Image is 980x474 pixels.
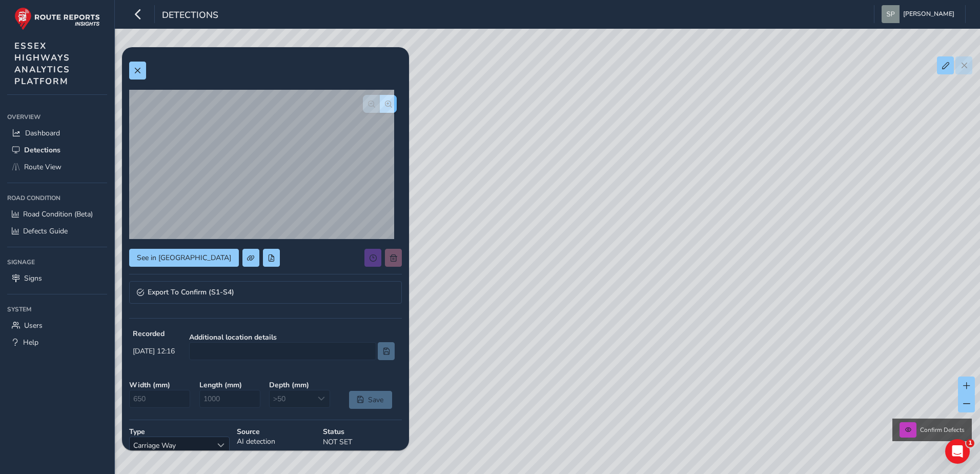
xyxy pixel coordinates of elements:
[920,426,965,434] span: Confirm Defects
[7,223,107,240] a: Defects Guide
[14,7,100,30] img: rr logo
[966,439,974,447] span: 1
[199,380,262,390] strong: Length ( mm )
[7,270,107,287] a: Signs
[7,334,107,351] a: Help
[7,254,107,270] div: Signage
[137,253,231,263] span: See in [GEOGRAPHIC_DATA]
[129,380,192,390] strong: Width ( mm )
[23,226,68,236] span: Defects Guide
[212,437,229,454] div: Select a type
[129,281,402,304] a: Expand
[903,5,954,23] span: [PERSON_NAME]
[24,321,43,330] span: Users
[162,9,218,23] span: Detections
[7,159,107,175] a: Route View
[7,302,107,317] div: System
[945,439,970,464] iframe: Intercom live chat
[233,423,319,458] div: AI detection
[7,125,107,142] a: Dashboard
[7,317,107,334] a: Users
[269,380,332,390] strong: Depth ( mm )
[7,142,107,159] a: Detections
[237,427,316,437] strong: Source
[882,5,900,23] img: diamond-layout
[23,209,93,219] span: Road Condition (Beta)
[23,338,38,347] span: Help
[133,329,175,339] strong: Recorded
[129,249,239,267] button: See in Route View
[323,437,402,447] p: NOT SET
[25,128,60,138] span: Dashboard
[14,40,70,87] span: ESSEX HIGHWAYS ANALYTICS PLATFORM
[129,427,230,437] strong: Type
[7,206,107,223] a: Road Condition (Beta)
[130,437,212,454] span: Carriage Way
[323,427,402,437] strong: Status
[24,145,60,155] span: Detections
[882,5,958,23] button: [PERSON_NAME]
[7,109,107,125] div: Overview
[133,346,175,356] span: [DATE] 12:16
[24,273,42,283] span: Signs
[7,190,107,206] div: Road Condition
[24,162,62,172] span: Route View
[148,289,234,296] span: Export To Confirm (S1-S4)
[189,332,395,342] strong: Additional location details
